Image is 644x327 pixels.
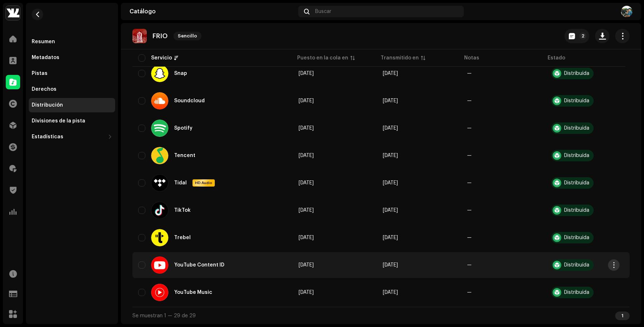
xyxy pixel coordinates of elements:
[383,153,398,158] span: 14 feb 2025
[174,180,187,185] div: Tidal
[383,180,398,185] span: 14 feb 2025
[299,98,314,103] span: 13 feb 2025
[29,114,115,128] re-m-nav-item: Divisiones de la pista
[32,71,47,76] div: Pistas
[315,9,331,14] span: Buscar
[32,39,55,45] div: Resumen
[467,153,472,158] re-a-table-badge: —
[153,32,168,40] p: FRIO
[564,263,589,268] div: Distribuída
[467,71,472,76] re-a-table-badge: —
[564,153,589,158] div: Distribuída
[32,118,85,124] div: Divisiones de la pista
[383,235,398,240] span: 14 feb 2025
[151,54,172,62] div: Servicio
[29,130,115,144] re-m-nav-dropdown: Estadísticas
[299,180,314,185] span: 13 feb 2025
[564,235,589,240] div: Distribuída
[383,126,398,131] span: 14 feb 2025
[174,290,212,295] div: YouTube Music
[564,208,589,213] div: Distribuída
[32,86,56,92] div: Derechos
[299,208,314,213] span: 13 feb 2025
[564,29,589,43] button: 2
[564,71,589,76] div: Distribuída
[174,71,187,76] div: Snap
[174,98,205,103] div: Soundcloud
[383,98,398,103] span: 14 feb 2025
[467,235,472,240] re-a-table-badge: —
[173,32,201,40] span: Sencillo
[29,82,115,97] re-m-nav-item: Derechos
[383,208,398,213] span: 14 feb 2025
[174,235,191,240] div: Trebel
[299,263,314,268] span: 13 feb 2025
[383,290,398,295] span: 14 feb 2025
[299,290,314,295] span: 13 feb 2025
[29,50,115,65] re-m-nav-item: Metadatos
[132,313,196,318] span: Se muestran 1 — 29 de 29
[130,9,295,14] div: Catálogo
[383,263,398,268] span: 14 feb 2025
[297,54,348,62] div: Puesto en la cola en
[29,98,115,112] re-m-nav-item: Distribución
[579,32,586,40] p-badge: 2
[299,126,314,131] span: 13 feb 2025
[6,6,20,20] img: a0cb7215-512d-4475-8dcc-39c3dc2549d0
[383,71,398,76] span: 14 feb 2025
[299,235,314,240] span: 13 feb 2025
[32,134,63,140] div: Estadísticas
[174,153,195,158] div: Tencent
[299,71,314,76] span: 13 feb 2025
[132,29,147,43] img: 0a5c9163-b7ab-4fb1-a496-37f3c4b1958b
[467,263,472,268] re-a-table-badge: —
[621,6,632,17] img: 9d8bb8e1-882d-4cad-b6ab-e8a3da621c55
[564,180,589,185] div: Distribuída
[32,55,59,61] div: Metadatos
[299,153,314,158] span: 13 feb 2025
[174,126,192,131] div: Spotify
[467,98,472,103] re-a-table-badge: —
[381,54,419,62] div: Transmitido en
[467,208,472,213] re-a-table-badge: —
[467,290,472,295] re-a-table-badge: —
[174,263,225,268] div: YouTube Content ID
[29,35,115,49] re-m-nav-item: Resumen
[467,180,472,185] re-a-table-badge: —
[564,126,589,131] div: Distribuída
[174,208,191,213] div: TikTok
[32,102,63,108] div: Distribución
[467,126,472,131] re-a-table-badge: —
[193,180,214,185] span: HD Audio
[615,312,630,320] div: 1
[29,66,115,81] re-m-nav-item: Pistas
[564,98,589,103] div: Distribuída
[564,290,589,295] div: Distribuída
